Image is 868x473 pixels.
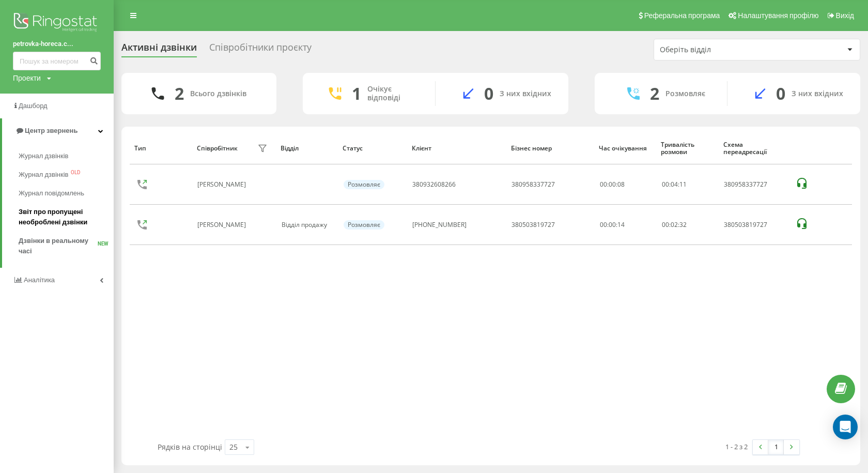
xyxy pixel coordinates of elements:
[197,221,249,228] div: [PERSON_NAME]
[792,89,843,98] div: З них вхідних
[412,221,467,228] div: [PHONE_NUMBER]
[662,181,687,188] div: : :
[665,89,705,98] div: Розмовляє
[723,141,785,156] div: Схема переадресації
[662,221,687,228] div: : :
[13,39,101,49] a: petrovka-horeca.c...
[768,440,784,454] a: 1
[25,127,78,134] span: Центр звернень
[197,145,238,152] div: Співробітник
[282,221,332,228] div: Відділ продажу
[209,42,312,58] div: Співробітники проєкту
[484,84,493,103] div: 0
[650,84,659,103] div: 2
[352,84,361,103] div: 1
[2,118,114,143] a: Центр звернень
[738,11,818,20] span: Налаштування профілю
[412,181,456,188] div: 380932608266
[197,181,249,188] div: [PERSON_NAME]
[344,220,384,230] div: Розмовляє
[500,89,551,98] div: З них вхідних
[724,181,784,188] div: 380958337727
[229,442,238,452] div: 25
[600,221,650,228] div: 00:00:14
[158,442,222,452] span: Рядків на сторінці
[367,85,420,102] div: Очікує відповіді
[661,141,713,156] div: Тривалість розмови
[512,221,555,228] div: 380503819727
[19,203,114,232] a: Звіт про пропущені необроблені дзвінки
[281,145,333,152] div: Відділ
[412,145,501,152] div: Клієнт
[725,441,748,452] div: 1 - 2 з 2
[19,188,84,199] span: Журнал повідомлень
[833,415,858,439] div: Open Intercom Messenger
[190,89,246,98] div: Всього дзвінків
[836,11,854,20] span: Вихід
[660,45,783,54] div: Оберіть відділ
[19,147,114,165] a: Журнал дзвінків
[644,11,720,20] span: Реферальна програма
[600,181,650,188] div: 00:00:08
[19,236,98,256] span: Дзвінки в реальному часі
[121,42,197,58] div: Активні дзвінки
[671,180,678,189] span: 04
[19,184,114,203] a: Журнал повідомлень
[679,180,687,189] span: 11
[662,180,669,189] span: 00
[776,84,785,103] div: 0
[175,84,184,103] div: 2
[13,10,101,36] img: Ringostat logo
[343,145,402,152] div: Статус
[511,145,590,152] div: Бізнес номер
[724,221,784,228] div: 380503819727
[512,181,555,188] div: 380958337727
[19,102,48,110] span: Дашборд
[13,73,41,83] div: Проекти
[24,276,55,284] span: Аналiтика
[19,170,68,180] span: Журнал дзвінків
[19,207,109,227] span: Звіт про пропущені необроблені дзвінки
[599,145,651,152] div: Час очікування
[662,220,669,229] span: 00
[344,180,384,189] div: Розмовляє
[13,52,101,70] input: Пошук за номером
[19,151,68,161] span: Журнал дзвінків
[19,232,114,261] a: Дзвінки в реальному часіNEW
[671,220,678,229] span: 02
[679,220,687,229] span: 32
[19,165,114,184] a: Журнал дзвінківOLD
[134,145,187,152] div: Тип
